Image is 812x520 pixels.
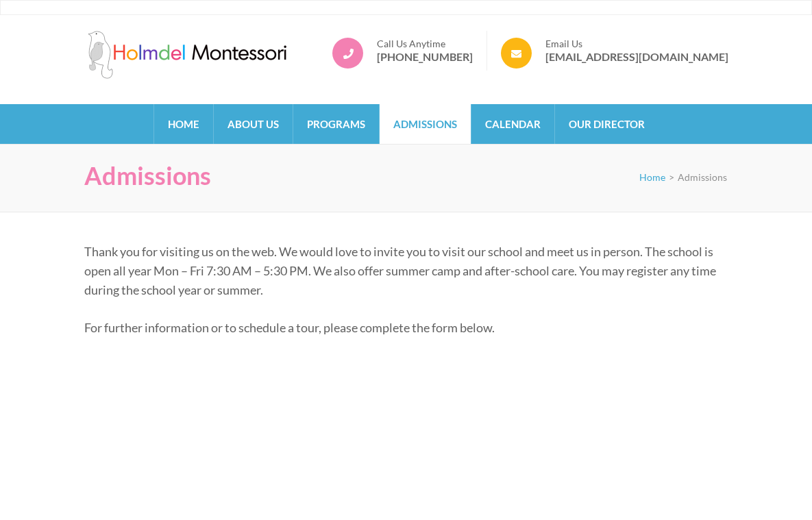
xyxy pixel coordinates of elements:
[377,38,473,50] span: Call Us Anytime
[84,318,718,337] p: For further information or to schedule a tour, please complete the form below.
[545,38,728,50] span: Email Us
[293,104,379,144] a: Programs
[154,104,213,144] a: Home
[84,242,718,299] p: Thank you for visiting us on the web. We would love to invite you to visit our school and meet us...
[639,171,665,183] a: Home
[545,50,728,64] a: [EMAIL_ADDRESS][DOMAIN_NAME]
[84,31,290,79] img: Holmdel Montessori School
[214,104,293,144] a: About Us
[471,104,554,144] a: Calendar
[377,50,473,64] a: [PHONE_NUMBER]
[380,104,471,144] a: Admissions
[84,161,211,190] h1: Admissions
[555,104,659,144] a: Our Director
[669,171,674,183] span: >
